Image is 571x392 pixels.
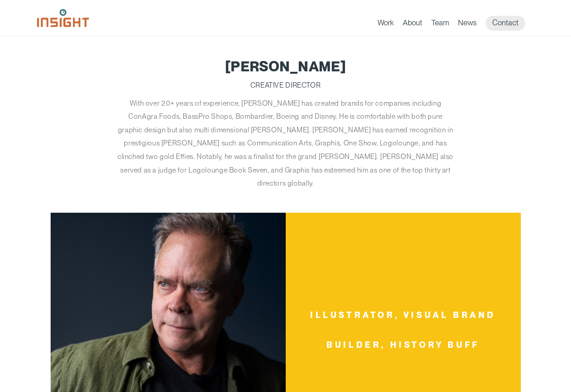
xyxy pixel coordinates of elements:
[51,79,521,92] p: Creative Director
[37,9,89,27] img: Insight Marketing Design
[378,16,534,31] nav: primary navigation menu
[51,59,521,74] h1: [PERSON_NAME]
[116,97,455,190] p: With over 20+ years of experience, [PERSON_NAME] has created brands for companies including ConAg...
[308,300,498,359] span: Illustrator, Visual Brand Builder, History Buff
[458,18,477,31] a: News
[403,18,422,31] a: About
[378,18,394,31] a: Work
[486,16,525,31] a: Contact
[431,18,449,31] a: Team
